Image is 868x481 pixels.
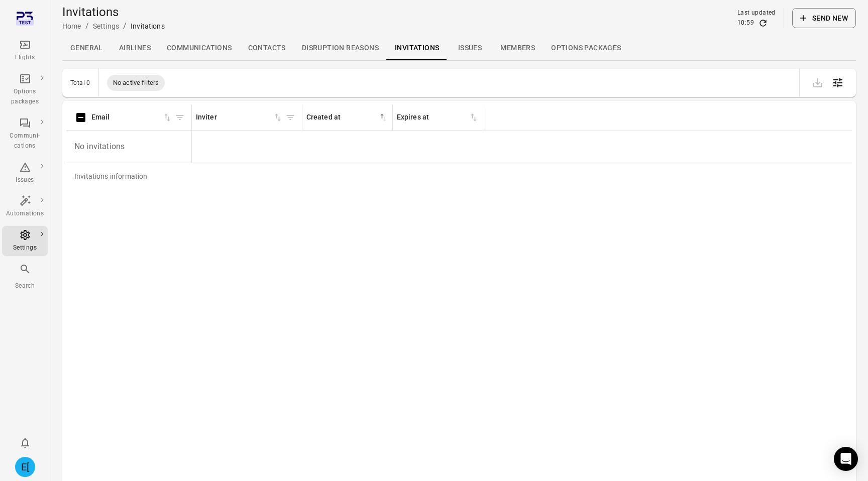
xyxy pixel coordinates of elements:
[6,209,44,219] div: Automations
[283,110,298,125] button: Filter by inviter
[85,20,89,32] li: /
[6,53,44,63] div: Flights
[2,192,48,222] a: Automations
[2,158,48,188] a: Issues
[2,36,48,66] a: Flights
[6,87,44,107] div: Options packages
[828,73,848,93] button: Open table configuration
[62,20,165,32] nav: Breadcrumbs
[107,78,165,88] span: No active filters
[2,114,48,154] a: Communi-cations
[306,112,388,123] span: Created at
[397,112,469,123] div: Expires at
[387,36,447,60] a: Invitations
[6,243,44,253] div: Settings
[294,36,387,60] a: Disruption reasons
[737,18,754,28] div: 10:59
[62,22,81,30] a: Home
[543,36,629,60] a: Options packages
[70,133,187,161] p: No invitations
[306,112,378,123] div: Created at
[6,175,44,185] div: Issues
[15,457,35,477] div: E[
[6,131,44,151] div: Communi-cations
[6,281,44,291] div: Search
[2,260,48,294] button: Search
[62,36,111,60] a: General
[397,112,479,123] span: Expires at
[123,20,127,32] li: /
[397,112,479,123] div: Sort by expires at in ascending order
[196,112,283,123] div: Sort by inviter in ascending order
[447,36,492,60] a: Issues
[93,22,119,30] a: Settings
[62,36,856,60] div: Local navigation
[196,112,283,123] span: Inviter
[11,453,39,481] button: Elsa [AirAsia]
[240,36,294,60] a: Contacts
[758,18,768,28] button: Refresh data
[62,4,165,20] h1: Invitations
[159,36,240,60] a: Communications
[834,447,858,471] div: Open Intercom Messenger
[808,77,828,87] span: Please make a selection to export
[492,36,543,60] a: Members
[91,112,162,123] div: Email
[111,36,159,60] a: Airlines
[15,433,35,453] button: Notifications
[2,226,48,256] a: Settings
[2,70,48,110] a: Options packages
[306,112,388,123] div: Sort by created at in descending order
[91,112,172,123] span: Email
[91,112,172,123] div: Sort by email in ascending order
[792,8,856,28] button: Send new
[172,110,187,125] button: Filter by email
[66,163,155,189] div: Invitations information
[196,112,273,123] div: Inviter
[131,21,165,31] div: Invitations
[70,79,90,86] div: Total 0
[737,8,776,18] div: Last updated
